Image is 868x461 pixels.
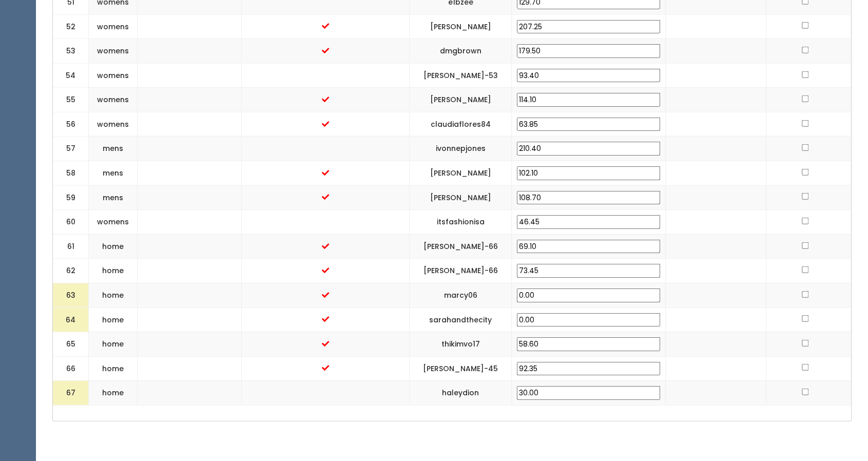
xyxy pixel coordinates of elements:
[409,185,511,210] td: [PERSON_NAME]
[53,332,89,357] td: 65
[409,63,511,88] td: [PERSON_NAME]-53
[409,137,511,161] td: ivonnepjones
[89,137,138,161] td: mens
[409,234,511,259] td: [PERSON_NAME]-66
[53,39,89,64] td: 53
[53,63,89,88] td: 54
[53,210,89,235] td: 60
[409,381,511,406] td: haleydion
[409,283,511,308] td: marcy06
[53,137,89,161] td: 57
[409,161,511,186] td: [PERSON_NAME]
[409,112,511,137] td: claudiaflores84
[89,356,138,381] td: home
[89,259,138,283] td: home
[53,161,89,186] td: 58
[53,185,89,210] td: 59
[89,234,138,259] td: home
[53,356,89,381] td: 66
[53,308,89,332] td: 64
[89,39,138,64] td: womens
[409,39,511,64] td: dmgbrown
[89,63,138,88] td: womens
[53,14,89,39] td: 52
[89,14,138,39] td: womens
[89,88,138,112] td: womens
[89,332,138,357] td: home
[89,161,138,186] td: mens
[89,381,138,406] td: home
[409,356,511,381] td: [PERSON_NAME]-45
[89,283,138,308] td: home
[53,88,89,112] td: 55
[53,259,89,283] td: 62
[409,14,511,39] td: [PERSON_NAME]
[53,381,89,406] td: 67
[89,308,138,332] td: home
[409,88,511,112] td: [PERSON_NAME]
[53,283,89,308] td: 63
[89,185,138,210] td: mens
[53,112,89,137] td: 56
[53,234,89,259] td: 61
[409,308,511,332] td: sarahandthecity
[89,112,138,137] td: womens
[409,259,511,283] td: [PERSON_NAME]-66
[409,332,511,357] td: thikimvo17
[409,210,511,235] td: itsfashionisa
[89,210,138,235] td: womens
